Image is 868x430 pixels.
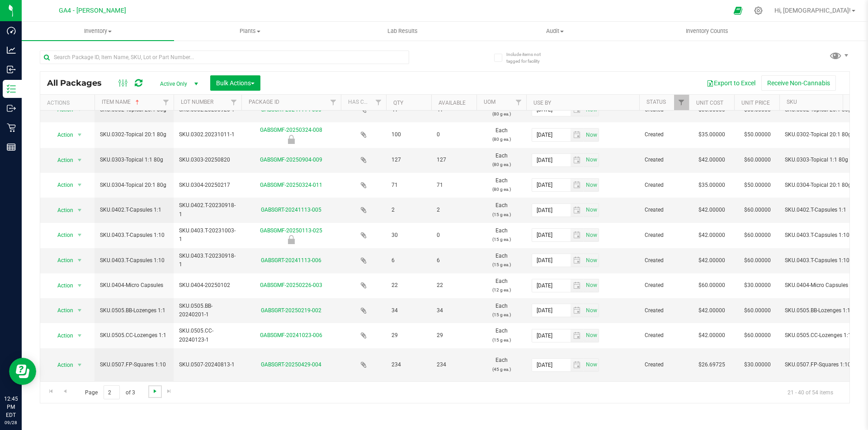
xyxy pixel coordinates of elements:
[584,329,599,342] span: select
[49,179,74,191] span: Action
[49,229,74,241] span: Action
[179,281,236,290] span: SKU.0404-20250102
[645,130,684,139] span: Created
[100,281,168,290] span: SKU.0404-Micro Capsules
[785,361,853,369] span: SKU.0507.FP-Squares 1:10
[645,231,684,240] span: Created
[785,331,853,340] span: SKU.0505.CC-Lozenges 1:1
[479,27,631,35] span: Audit
[437,306,471,315] span: 34
[392,331,426,340] span: 29
[437,361,471,369] span: 234
[741,100,770,106] a: Unit Price
[584,179,599,191] span: select
[226,95,241,110] a: Filter
[571,129,584,141] span: select
[47,78,111,88] span: All Packages
[175,27,326,35] span: Plants
[774,7,851,14] span: Hi, [DEMOGRAPHIC_DATA]!
[437,231,471,240] span: 0
[179,227,236,244] span: SKU.0403.T-20231003-1
[484,99,495,105] a: UOM
[482,160,521,169] p: (80 g ea.)
[261,207,321,213] a: GABSGRT-20241113-005
[437,331,471,340] span: 29
[260,227,322,234] a: GABSGMF-20250113-025
[482,185,521,194] p: (80 g ea.)
[437,206,471,214] span: 2
[689,122,734,148] td: $35.00000
[74,304,85,317] span: select
[584,229,599,241] span: select
[689,248,734,273] td: $42.00000
[74,204,85,217] span: select
[482,260,521,269] p: (15 g ea.)
[571,179,584,191] span: select
[100,331,168,340] span: SKU.0505.CC-Lozenges 1:1
[689,323,734,348] td: $42.00000
[584,129,599,141] span: select
[785,231,853,240] span: SKU.0403.T-Capsules 1:10
[482,277,521,294] span: Each
[7,65,16,74] inline-svg: Inbound
[571,204,584,217] span: select
[584,204,599,217] span: select
[326,22,479,41] a: Lab Results
[482,365,521,374] p: (45 g ea.)
[261,307,321,314] a: GABSGRT-20250219-002
[439,100,466,106] a: Available
[689,298,734,323] td: $42.00000
[7,143,16,152] inline-svg: Reports
[4,395,18,419] p: 12:45 PM EDT
[584,179,599,192] span: Set Current date
[240,235,342,244] div: Newly Received
[392,231,426,240] span: 30
[49,204,74,217] span: Action
[437,256,471,265] span: 6
[740,254,775,267] span: $60.00000
[787,99,797,105] a: SKU
[392,281,426,290] span: 22
[100,181,168,190] span: SKU.0304-Topical 20:1 80g
[148,385,161,398] a: Go to the next page
[533,100,551,106] a: Use By
[261,257,321,264] a: GABSGRT-20241113-006
[645,256,684,265] span: Created
[645,331,684,340] span: Created
[740,279,775,292] span: $30.00000
[163,385,176,398] a: Go to the last page
[392,256,426,265] span: 6
[584,229,599,242] span: Set Current date
[100,306,168,315] span: SKU.0505.BB-Lozenges 1:1
[437,181,471,190] span: 71
[47,100,91,106] div: Actions
[785,130,853,139] span: SKU.0302-Topical 20:1 80g
[210,75,260,91] button: Bulk Actions
[482,310,521,319] p: (15 g ea.)
[7,104,16,113] inline-svg: Outbound
[584,279,599,292] span: Set Current date
[179,156,236,164] span: SKU.0303-20250820
[584,153,599,166] span: Set Current date
[261,361,321,368] a: GABSGRT-20250429-004
[179,327,236,344] span: SKU.0505.CC-20240123-1
[584,129,599,142] span: Set Current date
[260,282,322,288] a: GABSGMF-20250226-003
[249,99,279,105] a: Package ID
[260,127,322,133] a: GABSGMF-20250324-008
[584,329,599,342] span: Set Current date
[74,129,85,141] span: select
[728,2,748,19] span: Open Ecommerce Menu
[371,95,386,110] a: Filter
[74,179,85,191] span: select
[74,329,85,342] span: select
[437,130,471,139] span: 0
[100,130,168,139] span: SKU.0302-Topical 20:1 80g
[689,223,734,248] td: $42.00000
[780,385,840,399] span: 21 - 40 of 54 items
[740,128,775,141] span: $50.00000
[571,254,584,267] span: select
[674,27,741,35] span: Inventory Counts
[740,203,775,217] span: $60.00000
[689,273,734,298] td: $60.00000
